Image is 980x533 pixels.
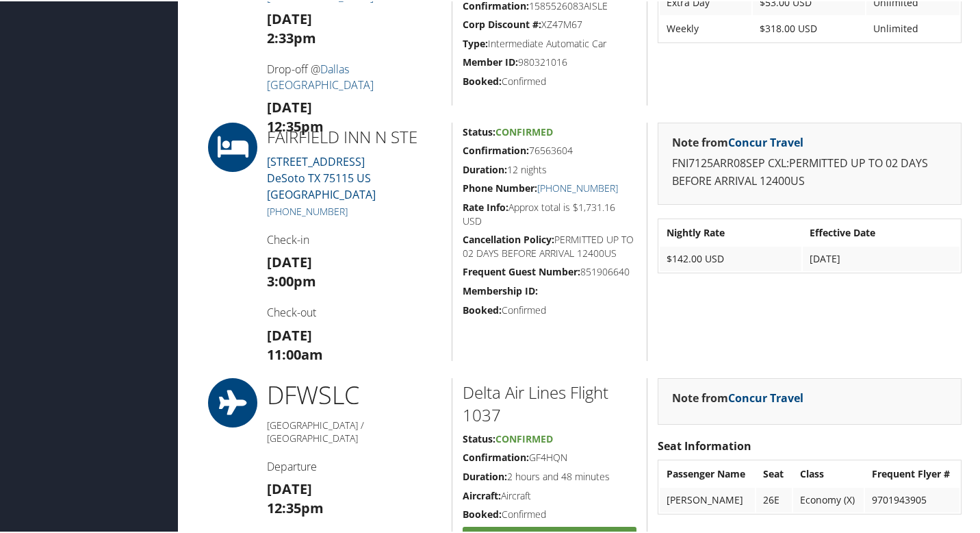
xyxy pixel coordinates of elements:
h4: Check-out [267,303,441,319]
th: Effective Date [803,219,959,244]
h5: 851906640 [463,264,636,277]
strong: Aircraft: [463,488,501,501]
a: [PHONE_NUMBER] [267,203,348,216]
strong: Confirmation: [463,449,529,462]
span: Confirmed [495,124,553,137]
strong: 2:33pm [267,27,316,46]
strong: Membership ID: [463,283,538,296]
h5: Confirmed [463,73,636,87]
th: Seat [756,460,792,485]
span: Confirmed [495,431,553,444]
a: [PHONE_NUMBER] [537,180,618,193]
strong: Type: [463,36,488,49]
h5: Aircraft [463,488,636,501]
h5: Intermediate Automatic Car [463,36,636,49]
strong: Duration: [463,469,507,482]
strong: 12:35pm [267,497,324,516]
td: [DATE] [803,245,959,270]
strong: Corp Discount #: [463,16,541,29]
h5: Confirmed [463,302,636,316]
h5: PERMITTED UP TO 02 DAYS BEFORE ARRIVAL 12400US [463,232,636,258]
h5: 980321016 [463,54,636,68]
h5: XZ47M67 [463,16,636,30]
strong: Note from [672,134,803,149]
th: Nightly Rate [660,219,801,244]
td: 26E [756,486,792,511]
h4: Drop-off @ [267,60,441,91]
td: Unlimited [866,15,959,40]
h5: GF4HQN [463,449,636,463]
strong: [DATE] [267,478,312,497]
h5: 76563604 [463,142,636,156]
strong: 11:00am [267,344,323,362]
p: FNI7125ARR08SEP CXL:PERMITTED UP TO 02 DAYS BEFORE ARRIVAL 12400US [672,153,947,188]
td: Economy (X) [793,486,864,511]
strong: Rate Info: [463,199,508,212]
a: Concur Travel [728,134,803,149]
strong: Cancellation Policy: [463,232,554,245]
strong: Phone Number: [463,180,537,193]
strong: Confirmation: [463,142,529,156]
strong: Note from [672,389,803,404]
strong: Member ID: [463,54,518,67]
a: Dallas [GEOGRAPHIC_DATA] [267,60,374,90]
strong: [DATE] [267,8,312,27]
strong: 3:00pm [267,271,316,289]
h2: Delta Air Lines Flight 1037 [463,380,636,425]
td: $318.00 USD [753,15,865,40]
td: [PERSON_NAME] [660,486,755,511]
a: Concur Travel [728,389,803,404]
h5: 2 hours and 48 minutes [463,469,636,482]
h5: Approx total is $1,731.16 USD [463,199,636,226]
strong: [DATE] [267,325,312,343]
strong: [DATE] [267,251,312,270]
th: Frequent Flyer # [865,460,959,485]
td: $142.00 USD [660,245,801,270]
h5: 12 nights [463,162,636,175]
td: 9701943905 [865,486,959,511]
h4: Departure [267,458,441,473]
strong: Booked: [463,302,502,315]
strong: Seat Information [658,437,751,452]
strong: [DATE] [267,97,312,115]
h5: Confirmed [463,506,636,520]
h4: Check-in [267,231,441,246]
strong: 12:35pm [267,116,324,134]
strong: Booked: [463,73,502,86]
h2: FAIRFIELD INN N STE [267,124,441,147]
strong: Duration: [463,162,507,175]
strong: Frequent Guest Number: [463,264,580,277]
h5: [GEOGRAPHIC_DATA] / [GEOGRAPHIC_DATA] [267,417,441,444]
td: Weekly [660,15,751,40]
th: Passenger Name [660,460,755,485]
strong: Status: [463,124,495,137]
h1: DFW SLC [267,377,441,411]
strong: Status: [463,431,495,444]
th: Class [793,460,864,485]
a: [STREET_ADDRESS]DeSoto TX 75115 US [GEOGRAPHIC_DATA] [267,153,376,201]
strong: Booked: [463,506,502,519]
